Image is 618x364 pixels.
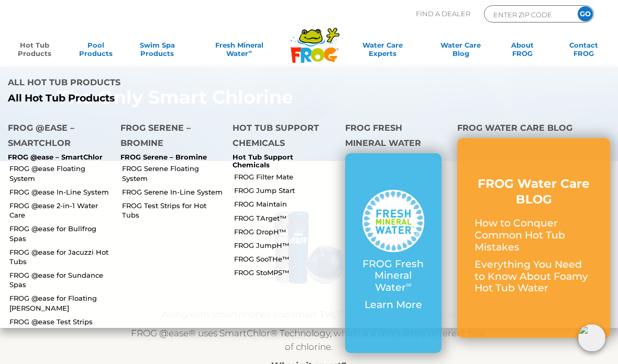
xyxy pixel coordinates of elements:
[233,153,293,169] a: Hot Tub Support Chemicals
[234,241,337,250] a: FROG JumpH™
[122,187,225,197] a: FROG Serene In-Line System
[8,93,301,105] a: All Hot Tub Products
[474,176,593,300] a: FROG Water Care BLOG How to Conquer Common Hot Tub Mistakes Everything You Need to Know About Foa...
[9,187,113,197] a: FROG @ease In-Line System
[234,268,337,277] a: FROG StoMPS™
[195,41,284,62] a: Fresh MineralWater∞
[8,153,105,162] p: FROG @ease – SmartChlor
[437,41,484,62] a: Water CareBlog
[362,190,425,316] a: FROG Fresh Mineral Water∞ Learn More
[342,41,423,62] a: Water CareExperts
[578,6,593,21] input: GO
[122,164,225,183] a: FROG Serene Floating System
[120,153,217,162] p: FROG Serene – Bromine
[560,41,608,62] a: ContactFROG
[492,8,563,20] input: Zip Code Form
[9,224,113,243] a: FROG @ease for Bullfrog Spas
[234,213,337,223] a: FROG TArget™
[345,120,442,153] h4: FROG Fresh Mineral Water
[474,259,593,294] p: Everything You Need to Know About Foamy Hot Tub Water
[474,176,593,208] h3: FROG Water Care BLOG
[474,218,593,253] p: How to Conquer Common Hot Tub Mistakes
[122,201,225,220] a: FROG Test Strips for Hot Tubs
[72,41,119,62] a: PoolProducts
[9,201,113,220] a: FROG @ease 2-in-1 Water Care
[406,280,411,289] sup: ∞
[457,120,610,138] h4: FROG Water Care Blog
[234,199,337,209] a: FROG Maintain
[233,120,329,153] h4: Hot Tub Support Chemicals
[362,258,425,294] p: FROG Fresh Mineral Water
[362,299,425,311] p: Learn More
[234,186,337,195] a: FROG Jump Start
[9,317,113,326] a: FROG @ease Test Strips
[8,120,105,153] h4: FROG @ease – SmartChlor
[234,227,337,236] a: FROG DropH™
[8,75,301,93] h4: All Hot Tub Products
[234,172,337,181] a: FROG Filter Mate
[234,254,337,264] a: FROG SooTHe™
[10,41,58,62] a: Hot TubProducts
[134,41,181,62] a: Swim SpaProducts
[416,5,470,22] p: Find A Dealer
[9,293,113,312] a: FROG @ease for Floating [PERSON_NAME]
[130,326,487,354] p: FROG @ease® uses SmartChlor® Technology, which is a completely different type of chlorine.
[499,41,546,62] a: AboutFROG
[120,120,217,153] h4: FROG Serene – Bromine
[578,324,605,351] img: openIcon
[9,270,113,289] a: FROG @ease for Sundance Spas
[248,49,252,54] sup: ∞
[9,247,113,266] a: FROG @ease for Jacuzzi Hot Tubs
[9,164,113,183] a: FROG @ease Floating System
